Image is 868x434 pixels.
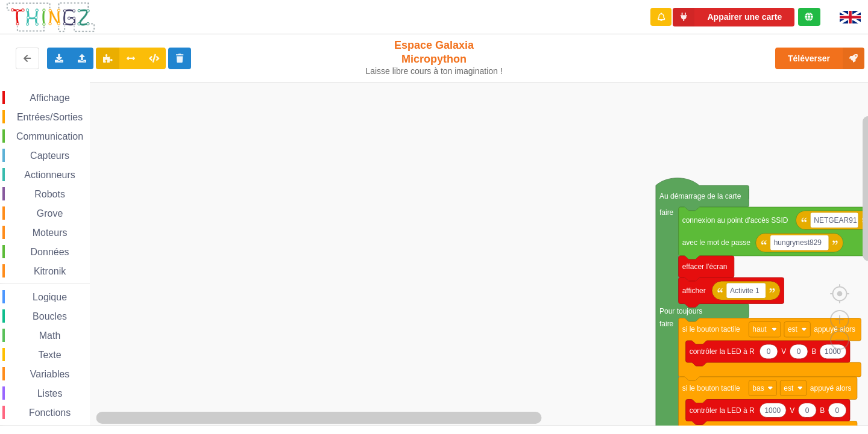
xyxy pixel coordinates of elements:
text: avec le mot de passe [682,238,751,247]
text: V [790,406,794,415]
text: est [788,325,798,333]
text: V [781,347,786,356]
text: 0 [835,406,840,415]
text: appuyé alors [810,384,852,392]
text: Au démarrage de la carte [659,192,741,200]
span: Affichage [28,93,71,103]
span: Grove [35,208,65,219]
text: faire [659,320,674,328]
span: Boucles [31,311,69,321]
text: Pour toujours [659,307,702,315]
span: Données [29,247,71,257]
text: appuyé alors [814,325,855,333]
span: Logique [31,292,69,302]
text: contrôler la LED à R [690,347,755,356]
span: Kitronik [32,266,68,276]
text: afficher [682,287,706,295]
button: Téléverser [775,48,864,69]
span: Actionneurs [22,170,77,180]
div: Tu es connecté au serveur de création de Thingz [798,8,820,26]
text: 0 [797,347,801,356]
span: Variables [28,369,72,379]
text: effacer l'écran [682,262,728,271]
text: B [811,347,816,356]
span: Listes [36,388,64,398]
span: Math [37,330,63,341]
text: 0 [767,347,771,356]
text: si le bouton tactile [682,325,740,333]
text: si le bouton tactile [682,384,740,392]
text: faire [659,208,674,217]
text: hungrynest829 [774,238,822,247]
text: contrôler la LED à R [690,406,755,415]
span: Robots [33,189,67,199]
text: est [784,384,794,392]
div: Espace Galaxia Micropython [360,39,508,76]
div: Laisse libre cours à ton imagination ! [360,66,508,76]
span: Moteurs [31,228,69,238]
text: 1000 [825,347,841,356]
span: Communication [14,131,85,141]
text: Activite 1 [730,287,759,295]
img: thingz_logo.png [5,1,96,33]
span: Entrées/Sorties [15,112,84,122]
span: Capteurs [28,150,71,161]
text: 1000 [764,406,781,415]
button: Appairer une carte [673,8,794,26]
img: gb.png [840,11,861,23]
span: Fonctions [27,408,72,418]
text: B [820,406,825,415]
text: bas [752,384,764,392]
text: haut [752,325,767,333]
text: 0 [805,406,810,415]
text: NETGEAR91 [814,216,857,225]
span: Texte [36,350,63,360]
text: connexion au point d'accès SSID [682,216,788,225]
